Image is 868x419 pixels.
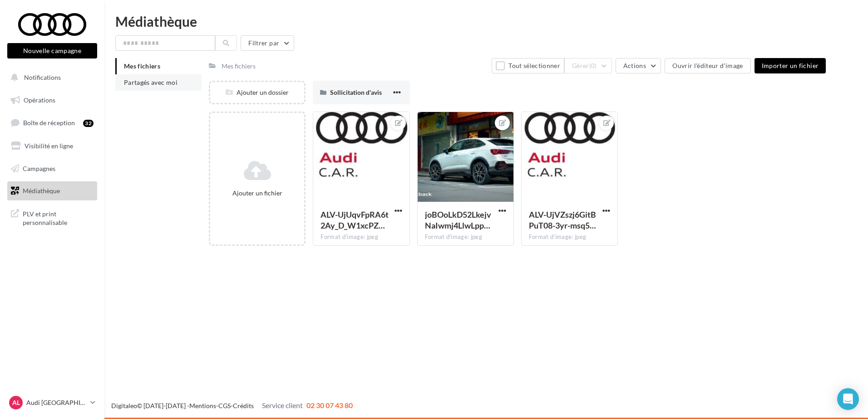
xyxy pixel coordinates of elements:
[529,233,610,241] div: Format d'image: jpeg
[5,68,95,87] button: Notifications
[262,401,303,409] span: Service client
[425,209,491,230] span: joBOoLkD52LkejvNaIwmj4LlwLppN3Iy_2inmDA2gUQf-Dw_QzCdQ91RRfEviRykEYPPe2Ulu0DKaVsuuA=s0
[241,35,294,51] button: Filtrer par
[762,62,819,69] span: Importer un fichier
[5,159,99,178] a: Campagnes
[23,208,94,227] span: PLV et print personnalisable
[124,62,160,70] span: Mes fichiers
[755,58,826,73] button: Importer un fichier
[83,120,94,127] div: 32
[306,401,353,409] span: 02 30 07 43 80
[24,73,61,81] span: Notifications
[5,181,99,200] a: Médiathèque
[23,119,75,127] span: Boîte de réception
[210,88,304,97] div: Ajouter un dossier
[111,402,137,409] a: Digitaleo
[115,15,857,28] div: Médiathèque
[222,62,256,71] div: Mes fichiers
[23,164,55,172] span: Campagnes
[5,136,99,156] a: Visibilité en ligne
[623,62,646,69] span: Actions
[233,402,254,409] a: Crédits
[564,58,612,73] button: Gérer(0)
[189,402,216,409] a: Mentions
[24,96,55,104] span: Opérations
[837,388,859,410] div: Open Intercom Messenger
[25,142,73,150] span: Visibilité en ligne
[616,58,661,73] button: Actions
[111,402,353,409] span: © [DATE]-[DATE] - - -
[7,43,97,58] button: Nouvelle campagne
[665,58,750,73] button: Ouvrir l'éditeur d'image
[7,394,97,411] a: AL Audi [GEOGRAPHIC_DATA]
[26,398,87,407] p: Audi [GEOGRAPHIC_DATA]
[425,233,506,241] div: Format d'image: jpeg
[589,62,597,69] span: (0)
[492,58,564,73] button: Tout sélectionner
[321,233,402,241] div: Format d'image: jpeg
[12,398,20,407] span: AL
[529,209,596,230] span: ALV-UjVZszj6GitBPuT08-3yr-msq5pqVplXEtLixbrmbnpWWtQIvwNJ
[5,204,99,231] a: PLV et print personnalisable
[23,187,60,195] span: Médiathèque
[214,189,301,198] div: Ajouter un fichier
[321,209,389,230] span: ALV-UjUqvFpRA6t2Ay_D_W1xcPZWYL84Aktv2VgtqqgIEcawk5KJjPOe
[124,78,178,86] span: Partagés avec moi
[218,402,231,409] a: CGS
[5,113,99,132] a: Boîte de réception32
[330,88,382,96] span: Sollicitation d'avis
[5,91,99,110] a: Opérations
